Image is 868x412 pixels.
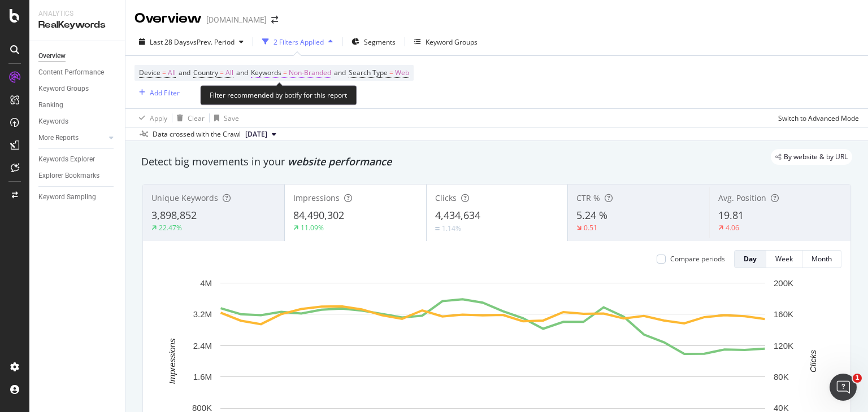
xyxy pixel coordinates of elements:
span: Last 28 Days [150,37,190,47]
span: 19.81 [718,208,744,222]
span: By website & by URL [784,154,848,160]
a: Keywords [38,116,117,128]
div: Analytics [38,9,116,19]
text: 80K [774,372,789,382]
span: and [179,68,190,77]
button: Week [766,250,802,268]
span: Device [139,68,160,77]
div: Data crossed with the Crawl [153,129,241,139]
span: 4,434,634 [435,208,480,222]
div: Keywords [38,116,68,128]
div: More Reports [38,132,79,144]
button: Last 28 DaysvsPrev. Period [134,33,248,51]
span: 1 [853,374,862,383]
div: Day [744,254,757,264]
text: Clicks [808,349,818,372]
button: Add Filter [134,86,180,99]
span: = [283,68,287,77]
span: 5.24 % [576,208,607,222]
button: Switch to Advanced Mode [774,109,859,127]
div: 2 Filters Applied [274,37,324,47]
button: Save [210,109,239,127]
span: Segments [364,37,396,47]
div: arrow-right-arrow-left [271,16,278,24]
span: Impressions [293,192,340,203]
div: Keyword Groups [38,83,89,95]
text: 2.4M [193,341,212,350]
button: 2 Filters Applied [258,33,337,51]
span: CTR % [576,192,600,203]
text: 3.2M [193,309,212,319]
span: All [168,65,176,81]
div: 0.51 [584,223,597,233]
a: Overview [38,50,117,62]
text: Impressions [167,338,177,384]
span: 84,490,302 [293,208,344,222]
span: and [236,68,248,77]
div: Ranking [38,99,63,111]
a: Keyword Groups [38,83,117,95]
button: [DATE] [241,128,281,141]
a: Ranking [38,99,117,111]
div: Explorer Bookmarks [38,170,99,182]
div: [DOMAIN_NAME] [206,14,267,25]
div: Apply [150,113,167,123]
text: 4M [200,278,212,288]
text: 120K [774,341,793,350]
span: 3,898,852 [151,208,197,222]
div: 4.06 [726,223,739,233]
div: Month [811,254,832,264]
div: 11.09% [301,223,324,233]
div: Keyword Groups [426,37,478,47]
span: 2025 Sep. 11th [245,129,267,139]
span: = [162,68,166,77]
span: Non-Branded [289,65,331,81]
div: Clear [188,113,205,123]
button: Month [802,250,841,268]
div: 22.47% [159,223,182,233]
button: Segments [347,33,400,51]
a: Keywords Explorer [38,154,117,165]
span: and [334,68,346,77]
button: Clear [172,109,205,127]
div: Content Performance [38,67,104,78]
button: Apply [134,109,167,127]
div: Keywords Explorer [38,154,95,165]
a: More Reports [38,132,106,144]
div: Filter recommended by botify for this report [200,85,357,105]
div: Switch to Advanced Mode [778,113,859,123]
img: Equal [435,227,440,230]
a: Explorer Bookmarks [38,170,117,182]
div: Week [775,254,793,264]
span: = [220,68,224,77]
span: Keywords [251,68,281,77]
div: Add Filter [150,88,180,98]
div: 1.14% [442,223,461,233]
span: vs Prev. Period [190,37,235,47]
div: Overview [134,9,202,28]
div: legacy label [771,149,852,165]
div: Overview [38,50,66,62]
span: All [225,65,233,81]
span: Avg. Position [718,192,766,203]
button: Day [734,250,766,268]
div: RealKeywords [38,19,116,32]
div: Keyword Sampling [38,191,96,203]
a: Content Performance [38,67,117,78]
span: Web [395,65,409,81]
span: Clicks [435,192,457,203]
span: Country [193,68,218,77]
span: = [389,68,393,77]
iframe: Intercom live chat [830,374,857,401]
div: Compare periods [670,254,725,264]
div: Save [224,113,239,123]
text: 200K [774,278,793,288]
text: 160K [774,309,793,319]
a: Keyword Sampling [38,191,117,203]
button: Keyword Groups [410,33,482,51]
text: 1.6M [193,372,212,382]
span: Unique Keywords [151,192,218,203]
span: Search Type [349,68,388,77]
